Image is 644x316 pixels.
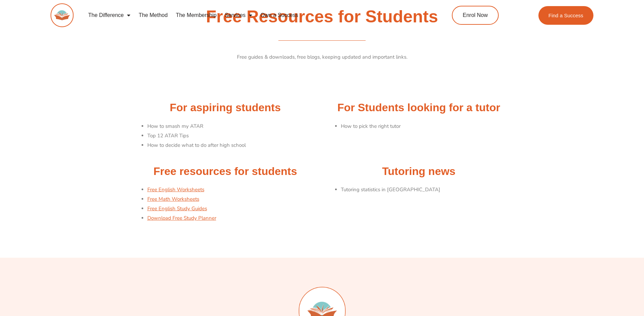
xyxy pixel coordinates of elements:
a: Find a Success [538,6,594,25]
a: The Membership [172,7,221,23]
li: How to decide what to do after high school [147,141,319,150]
li: Tutoring statistics in [GEOGRAPHIC_DATA] [341,185,512,195]
nav: Menu [84,7,421,23]
a: Own a Success [256,7,302,23]
a: Free English Worksheets [147,186,204,193]
li: How to smash my ATAR [147,122,319,131]
a: Free Math Worksheets [147,196,199,202]
span: Find a Success [549,13,584,18]
span: Enrol Now [463,13,488,18]
li: How to pick the right tutor [341,122,512,131]
a: Download Free Study Planner [147,215,216,221]
h2: Free resources for students [132,164,319,179]
a: Services [221,7,256,23]
a: The Difference [84,7,135,23]
h2: For Students looking for a tutor [326,101,512,115]
h2: Tutoring news [326,164,512,179]
p: Free guides & downloads, free blogs, keeping updated and important links. [132,53,512,62]
a: Free English Study Guides [147,205,207,212]
li: Top 12 ATAR Tips [147,131,319,141]
h2: For aspiring students [132,101,319,115]
a: Enrol Now [452,6,499,25]
a: The Method [134,7,171,23]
